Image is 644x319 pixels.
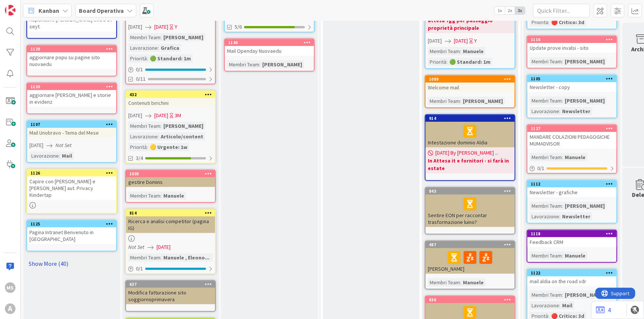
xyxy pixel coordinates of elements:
[563,57,607,66] div: [PERSON_NAME]
[447,58,492,66] div: 🟢 Standard: 1m
[527,180,617,224] a: 1112Newsletter - graficheMembri Team:[PERSON_NAME]Lavorazione:Newsletter
[425,75,515,108] a: 1089Welcome mailMembri Team:[PERSON_NAME]
[27,170,116,200] div: 1126Capire con [PERSON_NAME] e [PERSON_NAME] aut. Privacy Kindertap
[426,188,515,195] div: 843
[128,122,160,130] div: Membri Team
[562,252,563,260] span: :
[562,153,563,161] span: :
[136,75,146,83] span: 0/11
[563,153,587,161] div: Manuele
[531,181,616,187] div: 1112
[426,122,515,147] div: Intestazione dominio Aldia
[27,128,116,138] div: Mail Unobravo - Tema del Mese
[31,170,116,176] div: 1126
[530,212,559,221] div: Lavorazione
[159,132,205,141] div: Articolo/content
[148,143,189,151] div: 🟡 Urgente: 1w
[27,121,116,138] div: 1107Mail Unobravo - Tema del Mese
[426,241,515,274] div: 487[PERSON_NAME]
[126,288,215,304] div: Modifica fatturazione sito soggiornoprimavera
[426,115,515,122] div: 914
[559,107,560,115] span: :
[126,281,215,288] div: 637
[147,54,148,63] span: :
[27,52,116,69] div: aggiornare popu su pagine sito nuovaedu
[560,301,574,310] div: Mail
[461,97,505,105] div: [PERSON_NAME]
[227,60,259,69] div: Membri Team
[531,270,616,276] div: 1122
[260,60,304,69] div: [PERSON_NAME]
[527,230,616,237] div: 1118
[5,304,15,314] div: A
[530,291,562,299] div: Membri Team
[27,227,116,244] div: Pagina Intranet Benvenuto in [GEOGRAPHIC_DATA]
[154,112,168,120] span: [DATE]
[530,252,562,260] div: Membri Team
[26,120,117,163] a: 1107Mail Unobravo - Tema del Mese[DATE]Not SetLavorazione:Mail
[454,37,468,45] span: [DATE]
[426,195,515,227] div: Sentire EON per raccontar trasformazione luino?
[527,164,616,173] div: 0/1
[136,66,143,74] span: 0 / 1
[426,83,515,92] div: Welcome mail
[560,107,592,115] div: Newsletter
[128,253,160,262] div: Membri Team
[26,169,117,214] a: 1126Capire con [PERSON_NAME] e [PERSON_NAME] aut. Privacy Kindertap
[161,192,186,200] div: Manuele
[26,258,117,270] a: Show More (40)
[537,164,544,172] span: 0 / 1
[128,54,147,63] div: Priorità
[147,143,148,151] span: :
[128,244,144,250] i: Not Set
[425,114,515,181] a: 914Intestazione dominio Aldia[DATE] By [PERSON_NAME] ...In Attesa it e fornitori - si farà in estate
[596,305,611,314] a: 4
[224,38,315,72] a: 1140Mail Openday NuovaeduMembri Team:[PERSON_NAME]
[160,122,161,130] span: :
[562,57,563,66] span: :
[129,171,215,176] div: 1005
[160,192,161,200] span: :
[429,242,515,247] div: 487
[563,97,607,105] div: [PERSON_NAME]
[474,37,477,45] div: Y
[5,282,15,293] div: MS
[533,4,590,17] input: Quick Filter...
[31,46,116,52] div: 1129
[225,39,314,56] div: 1140Mail Openday Nuovaedu
[527,132,616,149] div: MANDARE COLAZIONI PEDAGOGICHE MUMADVISOR
[429,297,515,302] div: 836
[527,124,617,174] a: 1127MANDARE COLAZIONI PEDAGOGICHE MUMADVISORMembri Team:Manuele0/1
[161,122,205,130] div: [PERSON_NAME]
[126,281,215,304] div: 637Modifica fatturazione sito soggiornoprimavera
[527,125,616,132] div: 1127
[435,149,498,157] span: [DATE] By [PERSON_NAME] ...
[531,126,616,131] div: 1127
[527,36,616,43] div: 1116
[527,187,616,197] div: Newsletter - grafiche
[27,176,116,200] div: Capire con [PERSON_NAME] e [PERSON_NAME] aut. Privacy Kindertap
[527,75,616,92] div: 1105Newsletter - copy
[175,112,181,120] div: 3M
[27,121,116,128] div: 1107
[426,188,515,227] div: 843Sentire EON per raccontar trasformazione luino?
[527,237,616,247] div: Feedback CRM
[27,46,116,52] div: 1129
[527,270,616,276] div: 1122
[16,1,34,10] span: Support
[426,248,515,274] div: [PERSON_NAME]
[126,91,215,108] div: 432Contenuti birichini
[129,210,215,216] div: 814
[126,170,215,187] div: 1005gestire Domins
[548,18,549,26] span: :
[125,209,216,274] a: 814Ricerca e analisi competitor (pagina IG)Not Set[DATE]Membri Team:Manuele , Eleono...0/1
[126,170,215,177] div: 1005
[126,210,215,233] div: 814Ricerca e analisi competitor (pagina IG)
[126,177,215,187] div: gestire Domins
[158,132,159,141] span: :
[225,39,314,46] div: 1140
[460,47,461,55] span: :
[5,5,15,15] img: Visit kanbanzone.com
[531,231,616,236] div: 1118
[125,170,216,203] a: 1005gestire DominsMembri Team:Manuele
